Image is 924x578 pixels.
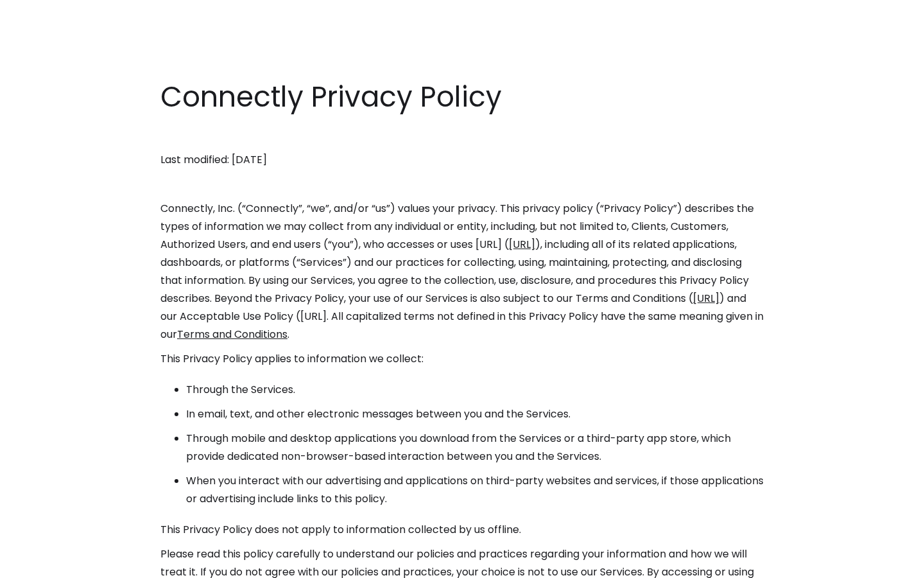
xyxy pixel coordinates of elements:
[160,175,764,193] p: ‍
[160,200,764,344] p: Connectly, Inc. (“Connectly”, “we”, and/or “us”) values your privacy. This privacy policy (“Priva...
[186,472,764,508] li: When you interact with our advertising and applications on third-party websites and services, if ...
[177,327,287,342] a: Terms and Conditions
[160,521,764,539] p: This Privacy Policy does not apply to information collected by us offline.
[13,554,77,574] aside: Language selected: English
[186,430,764,466] li: Through mobile and desktop applications you download from the Services or a third-party app store...
[26,556,77,574] ul: Language list
[186,381,764,399] li: Through the Services.
[693,291,719,306] a: [URL]
[160,151,764,169] p: Last modified: [DATE]
[160,127,764,144] p: ‍
[509,237,535,252] a: [URL]
[160,350,764,368] p: This Privacy Policy applies to information we collect:
[160,77,764,117] h1: Connectly Privacy Policy
[186,405,764,423] li: In email, text, and other electronic messages between you and the Services.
